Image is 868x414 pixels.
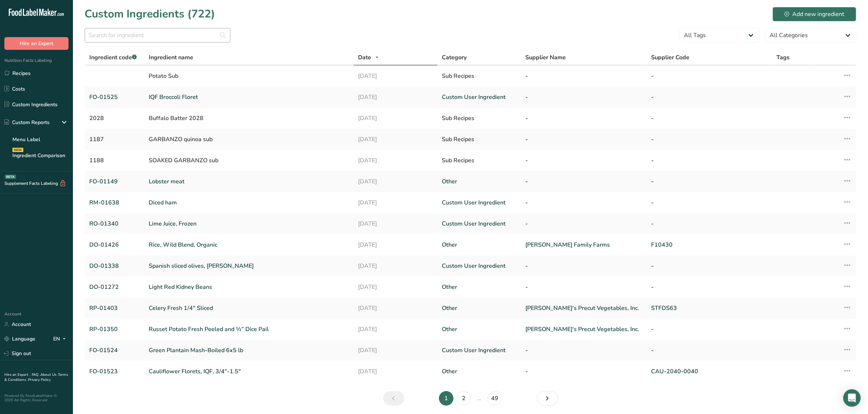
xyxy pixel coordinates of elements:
a: Custom User Ingredient [442,262,517,270]
a: CAU-2040-0040 [651,367,768,376]
a: [PERSON_NAME]'s Precut Vegetables, Inc. [525,304,642,313]
button: Add new ingredient [772,7,856,21]
input: Search for ingredient [85,28,230,43]
a: Lobster meat [149,177,349,186]
a: - [651,93,768,101]
a: [DATE] [358,93,433,101]
a: [DATE] [358,367,433,376]
a: DO-01426 [89,240,140,249]
a: - [651,283,768,291]
a: Custom User Ingredient [442,219,517,228]
span: Category [442,53,467,62]
a: Other [442,367,517,376]
a: FO-01149 [89,177,140,186]
a: Other [442,240,517,249]
a: Diced ham [149,198,349,207]
a: - [651,219,768,228]
a: Green Plantain Mash-Boiled 6x5 lb [149,346,349,355]
div: [DATE] [358,114,433,123]
a: Custom User Ingredient [442,198,517,207]
a: Hire an Expert . [4,372,30,377]
a: About Us . [40,372,58,377]
a: [DATE] [358,346,433,355]
a: - [525,198,642,207]
div: - [651,156,768,165]
a: Other [442,304,517,313]
a: - [525,93,642,101]
a: Language [4,333,35,345]
a: FAQ . [32,372,40,377]
a: [DATE] [358,262,433,270]
a: Light Red Kidney Beans [149,283,349,291]
div: Sub Recipes [442,156,517,165]
a: Custom User Ingredient [442,346,517,355]
span: Ingredient name [149,53,193,62]
div: - [651,114,768,123]
span: Tags [776,53,790,62]
div: Powered By FoodLabelMaker © 2025 All Rights Reserved [4,394,69,402]
div: Sub Recipes [442,114,517,123]
a: RO-01340 [89,219,140,228]
div: SOAKED GARBANZO sub [149,156,349,165]
a: - [525,367,642,376]
h1: Custom Ingredients (722) [85,6,215,22]
span: Ingredient code [89,53,137,61]
a: Custom User Ingredient [442,93,517,101]
a: DO-01272 [89,283,140,291]
a: Lime Juice, Frozen [149,219,349,228]
a: [DATE] [358,304,433,313]
a: FO-01523 [89,367,140,376]
a: - [651,325,768,334]
a: Rice, Wild Blend, Organic [149,240,349,249]
div: Potato Sub [149,72,349,80]
a: Other [442,325,517,334]
a: [PERSON_NAME] Family Farms [525,240,642,249]
button: Hire an Expert [4,37,69,50]
a: Privacy Policy [28,377,51,382]
a: Celery Fresh 1/4" Sliced [149,304,349,313]
div: - [525,114,642,123]
a: - [651,346,768,355]
span: Supplier Code [651,53,689,62]
a: Next [537,391,558,406]
div: [DATE] [358,135,433,144]
div: - [525,72,642,80]
a: DO-01338 [89,262,140,270]
a: FO-01524 [89,346,140,355]
a: Terms & Conditions . [4,372,68,382]
a: - [651,198,768,207]
a: - [651,262,768,270]
a: - [651,177,768,186]
div: BETA [5,175,16,179]
div: 1188 [89,156,140,165]
a: RM-01638 [89,198,140,207]
a: - [525,262,642,270]
a: Other [442,283,517,291]
div: GARBANZO quinoa sub [149,135,349,144]
div: - [525,135,642,144]
a: Russet Potato Fresh Peeled and ½” Dice Pail [149,325,349,334]
a: Page 49. [487,391,502,406]
div: EN [53,335,69,343]
a: Other [442,177,517,186]
div: - [651,72,768,80]
a: - [525,283,642,291]
a: Previous [383,391,404,406]
a: Spanish sliced olives, [PERSON_NAME] [149,262,349,270]
div: Sub Recipes [442,135,517,144]
div: Custom Reports [4,119,50,126]
a: - [525,177,642,186]
a: - [525,346,642,355]
div: [DATE] [358,72,433,80]
a: FO-01525 [89,93,140,101]
a: [DATE] [358,283,433,291]
a: RP-01350 [89,325,140,334]
div: 2028 [89,114,140,123]
a: [DATE] [358,240,433,249]
div: Add new ingredient [785,10,844,19]
div: - [651,135,768,144]
div: [DATE] [358,156,433,165]
a: [DATE] [358,177,433,186]
a: [DATE] [358,198,433,207]
div: 1187 [89,135,140,144]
